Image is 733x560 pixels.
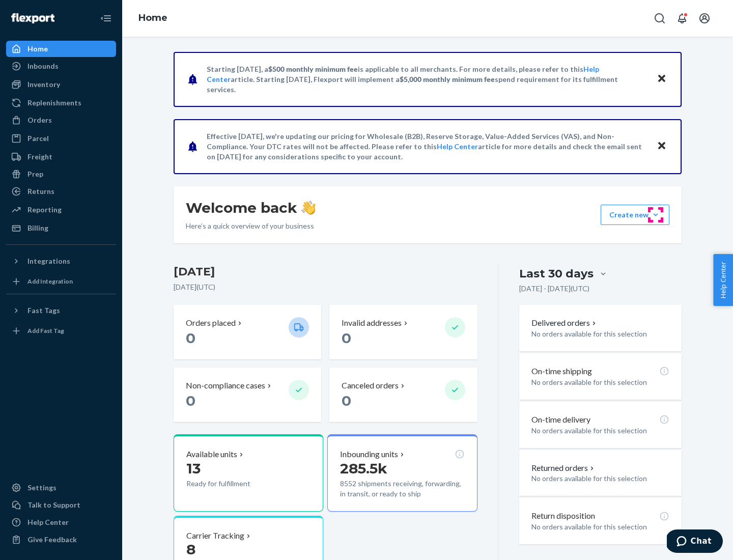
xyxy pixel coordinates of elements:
a: Home [6,41,116,57]
span: $5,000 monthly minimum fee [400,75,495,83]
div: Inventory [27,79,60,90]
div: Last 30 days [519,266,594,282]
span: 0 [342,329,351,347]
button: Help Center [713,254,733,306]
a: Inventory [6,76,116,93]
div: Add Integration [27,277,73,286]
div: Help Center [27,517,69,527]
div: Talk to Support [27,500,80,510]
div: Freight [27,152,52,162]
a: Home [138,12,167,23]
span: 0 [186,329,195,347]
a: Orders [6,112,116,128]
p: No orders available for this selection [531,473,669,484]
div: Returns [27,186,54,197]
a: Replenishments [6,95,116,111]
button: Close [655,139,668,154]
img: Flexport logo [11,13,54,23]
div: Fast Tags [27,305,60,316]
a: Billing [6,220,116,236]
span: 13 [186,460,201,477]
p: Invalid addresses [342,317,402,329]
p: On-time shipping [531,366,592,377]
button: Close [655,72,668,87]
p: No orders available for this selection [531,522,669,532]
button: Inbounding units285.5k8552 shipments receiving, forwarding, in transit, or ready to ship [327,434,477,512]
button: Talk to Support [6,497,116,513]
div: Billing [27,223,48,233]
p: Carrier Tracking [186,530,244,542]
p: Effective [DATE], we're updating our pricing for Wholesale (B2B), Reserve Storage, Value-Added Se... [207,131,647,162]
button: Close Navigation [96,8,116,29]
p: On-time delivery [531,414,590,426]
a: Freight [6,149,116,165]
p: No orders available for this selection [531,377,669,387]
a: Parcel [6,130,116,147]
button: Orders placed 0 [174,305,321,359]
p: 8552 shipments receiving, forwarding, in transit, or ready to ship [340,479,464,499]
a: Returns [6,183,116,200]
ol: breadcrumbs [130,4,176,33]
a: Settings [6,480,116,496]
button: Give Feedback [6,531,116,548]
a: Add Fast Tag [6,323,116,339]
div: Orders [27,115,52,125]
div: Add Fast Tag [27,326,64,335]
p: Ready for fulfillment [186,479,280,489]
button: Canceled orders 0 [329,368,477,422]
a: Add Integration [6,273,116,290]
a: Inbounds [6,58,116,74]
a: Help Center [6,514,116,530]
div: Inbounds [27,61,59,71]
a: Prep [6,166,116,182]
button: Invalid addresses 0 [329,305,477,359]
button: Integrations [6,253,116,269]
iframe: Opens a widget where you can chat to one of our agents [667,529,723,555]
p: Canceled orders [342,380,399,391]
p: Here’s a quick overview of your business [186,221,316,231]
p: Available units [186,449,237,460]
span: 0 [342,392,351,409]
div: Parcel [27,133,49,144]
p: [DATE] - [DATE] ( UTC ) [519,284,589,294]
button: Open account menu [694,8,715,29]
p: No orders available for this selection [531,426,669,436]
h3: [DATE] [174,264,477,280]
div: Give Feedback [27,535,77,545]
button: Available units13Ready for fulfillment [174,434,323,512]
p: Inbounding units [340,449,398,460]
p: [DATE] ( UTC ) [174,282,477,292]
button: Open Search Box [650,8,670,29]
a: Reporting [6,202,116,218]
div: Settings [27,483,57,493]
h1: Welcome back [186,199,316,217]
div: Reporting [27,205,62,215]
button: Non-compliance cases 0 [174,368,321,422]
p: Return disposition [531,510,595,522]
button: Create new [601,205,669,225]
button: Open notifications [672,8,692,29]
button: Fast Tags [6,302,116,319]
p: No orders available for this selection [531,329,669,339]
a: Help Center [437,142,478,151]
p: Orders placed [186,317,236,329]
button: Returned orders [531,462,596,474]
span: 0 [186,392,195,409]
button: Delivered orders [531,317,598,329]
img: hand-wave emoji [301,201,316,215]
div: Replenishments [27,98,81,108]
p: Non-compliance cases [186,380,265,391]
span: 8 [186,541,195,558]
div: Home [27,44,48,54]
span: 285.5k [340,460,387,477]
div: Integrations [27,256,70,266]
div: Prep [27,169,43,179]
span: $500 monthly minimum fee [268,65,358,73]
p: Starting [DATE], a is applicable to all merchants. For more details, please refer to this article... [207,64,647,95]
